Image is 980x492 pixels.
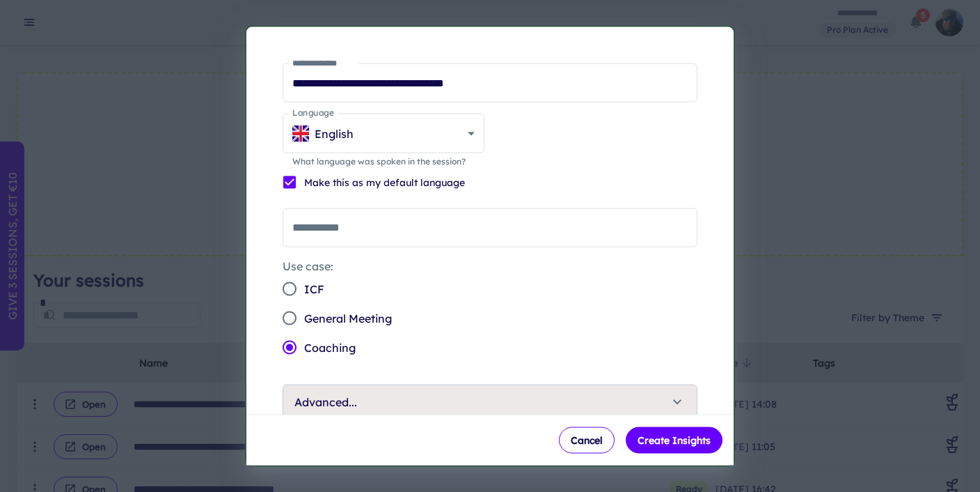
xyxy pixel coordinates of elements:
[304,339,356,356] span: Coaching
[315,125,354,141] p: English
[292,155,475,168] p: What language was spoken in the session?
[283,259,333,275] legend: Use case:
[304,175,465,190] p: Make this as my default language
[294,394,357,410] p: Advanced...
[559,426,615,453] button: Cancel
[304,310,392,327] span: General Meeting
[304,281,324,298] span: ICF
[292,125,309,141] img: GB
[626,426,722,453] button: Create Insights
[292,107,333,119] label: Language
[283,385,697,419] button: Advanced...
